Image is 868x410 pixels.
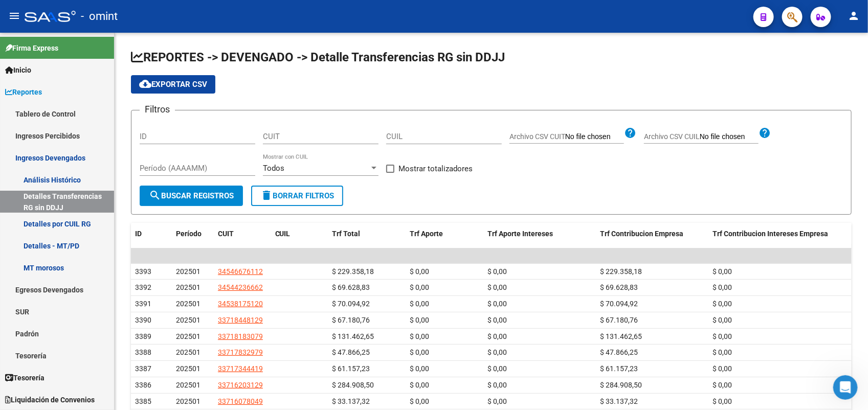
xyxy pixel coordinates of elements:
span: $ 70.094,92 [332,300,370,308]
datatable-header-cell: CUIT [214,223,271,245]
span: $ 0,00 [713,316,732,324]
mat-icon: help [624,127,636,139]
span: $ 0,00 [713,267,732,276]
span: 34546676112 [218,267,263,276]
input: Archivo CSV CUIT [565,132,624,142]
span: $ 0,00 [487,283,507,291]
span: $ 0,00 [487,300,507,308]
span: $ 33.137,32 [332,397,370,405]
mat-icon: cloud_download [139,78,151,90]
span: 3392 [135,283,151,291]
iframe: Intercom live chat [833,375,858,400]
span: 202501 [176,381,201,389]
span: 202501 [176,365,201,373]
mat-icon: menu [8,10,20,22]
h3: Filtros [140,102,175,117]
span: Inicio [5,64,31,76]
span: $ 61.157,23 [332,365,370,373]
span: $ 0,00 [487,365,507,373]
span: 33716203129 [218,381,263,389]
span: $ 284.908,50 [332,381,374,389]
button: Buscar Registros [140,186,243,206]
span: $ 0,00 [410,348,429,356]
span: ID [135,230,142,238]
span: Reportes [5,86,42,98]
span: $ 0,00 [410,267,429,276]
span: $ 284.908,50 [600,381,642,389]
span: 3387 [135,365,151,373]
span: CUIT [218,230,234,238]
span: Trf Contribucion Empresa [600,230,683,238]
span: $ 70.094,92 [600,300,638,308]
span: $ 0,00 [487,348,507,356]
span: Mostrar totalizadores [398,163,473,175]
span: 33717832979 [218,348,263,356]
span: $ 0,00 [713,332,732,340]
span: Trf Total [332,230,360,238]
span: Liquidación de Convenios [5,394,95,405]
datatable-header-cell: Período [172,223,214,245]
span: Firma Express [5,42,58,54]
span: Buscar Registros [149,191,234,200]
span: 202501 [176,283,201,291]
datatable-header-cell: Trf Contribucion Empresa [596,223,708,245]
span: Todos [263,164,284,173]
span: Archivo CSV CUIT [509,132,565,141]
span: 3388 [135,348,151,356]
span: 33717344419 [218,365,263,373]
span: $ 0,00 [410,365,429,373]
span: $ 0,00 [487,332,507,340]
span: $ 131.462,65 [600,332,642,340]
span: $ 0,00 [713,365,732,373]
span: 33716078049 [218,397,263,405]
span: 202501 [176,316,201,324]
mat-icon: search [149,189,161,201]
span: $ 229.358,18 [332,267,374,276]
span: 3385 [135,397,151,405]
span: - omint [81,5,118,28]
button: Borrar Filtros [251,186,343,206]
mat-icon: person [848,10,860,22]
span: CUIL [275,230,291,238]
datatable-header-cell: ID [131,223,172,245]
span: $ 0,00 [410,381,429,389]
span: 33718448129 [218,316,263,324]
span: $ 47.866,25 [600,348,638,356]
mat-icon: delete [260,189,273,201]
span: $ 67.180,76 [332,316,370,324]
span: $ 0,00 [713,348,732,356]
span: $ 0,00 [410,332,429,340]
datatable-header-cell: Trf Contribucion Intereses Empresa [708,223,852,245]
span: Trf Aporte [410,230,443,238]
span: 3389 [135,332,151,340]
span: $ 69.628,83 [600,283,638,291]
span: $ 0,00 [487,267,507,276]
span: $ 0,00 [713,381,732,389]
span: 202501 [176,267,201,276]
span: 3390 [135,316,151,324]
span: $ 0,00 [410,316,429,324]
span: 202501 [176,397,201,405]
span: $ 0,00 [713,283,732,291]
span: 34538175120 [218,300,263,308]
span: 3386 [135,381,151,389]
span: $ 0,00 [713,397,732,405]
span: Archivo CSV CUIL [644,132,700,141]
span: $ 131.462,65 [332,332,374,340]
input: Archivo CSV CUIL [700,132,759,142]
span: $ 61.157,23 [600,365,638,373]
span: 3391 [135,300,151,308]
span: $ 67.180,76 [600,316,638,324]
span: 202501 [176,300,201,308]
datatable-header-cell: Trf Total [328,223,406,245]
span: $ 229.358,18 [600,267,642,276]
span: 34544236662 [218,283,263,291]
span: Tesorería [5,372,44,383]
span: Trf Contribucion Intereses Empresa [713,230,828,238]
datatable-header-cell: Trf Aporte [406,223,483,245]
span: 3393 [135,267,151,276]
span: 33718183079 [218,332,263,340]
span: REPORTES -> DEVENGADO -> Detalle Transferencias RG sin DDJJ [131,50,505,64]
span: $ 0,00 [487,316,507,324]
datatable-header-cell: Trf Aporte Intereses [483,223,596,245]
